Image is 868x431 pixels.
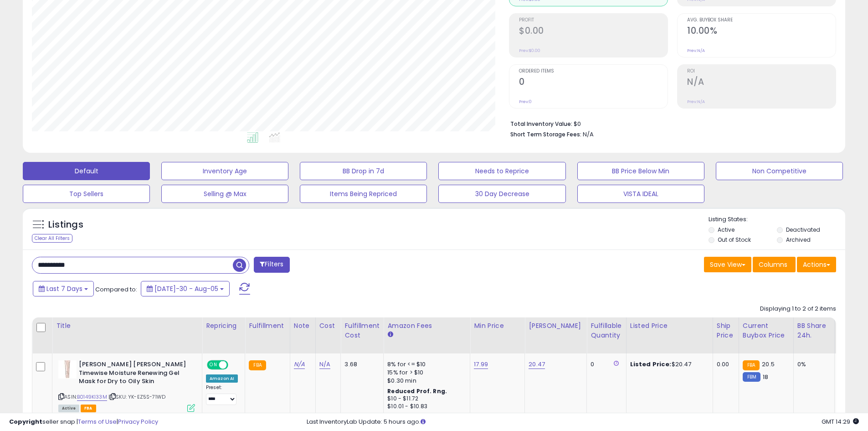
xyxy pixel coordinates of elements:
small: FBM [743,372,760,382]
small: FBA [249,360,266,370]
h2: $0.00 [519,26,668,38]
label: Active [718,226,734,234]
button: Filters [254,257,289,273]
button: Non Competitive [716,162,843,180]
button: Needs to Reprice [438,162,565,180]
label: Deactivated [786,226,820,234]
div: Clear All Filters [32,234,72,243]
button: Top Sellers [23,185,150,203]
div: 0% [797,360,827,369]
small: Prev: 0 [519,99,532,104]
div: Title [56,321,198,331]
div: $0.30 min [387,377,463,385]
label: Out of Stock [718,236,751,244]
span: Columns [759,260,787,269]
div: 15% for > $10 [387,369,463,377]
span: 18 [763,373,768,381]
h2: N/A [687,77,836,89]
div: Fulfillable Quantity [591,321,622,340]
button: Last 7 Days [33,281,94,296]
strong: Copyright [9,417,42,426]
div: Cost [319,321,337,331]
h5: Listings [48,218,83,231]
button: [DATE]-30 - Aug-05 [141,281,230,296]
div: $20.47 [630,360,706,369]
span: ON [208,361,219,369]
b: Listed Price: [630,360,672,369]
h2: 10.00% [687,26,836,38]
a: Privacy Policy [118,417,158,426]
button: VISTA IDEAL [577,185,704,203]
span: Avg. Buybox Share [687,18,836,23]
p: Listing States: [709,215,845,224]
a: 20.47 [529,360,545,369]
h2: 0 [519,77,668,89]
b: [PERSON_NAME] [PERSON_NAME] Timewise Moisture Renewing Gel Mask for Dry to Oily Skin [79,360,190,388]
div: Repricing [206,321,241,331]
span: Profit [519,18,668,23]
a: N/A [294,360,305,369]
div: Min Price [474,321,521,331]
button: Save View [704,257,751,272]
b: Short Term Storage Fees: [510,130,581,138]
span: All listings currently available for purchase on Amazon [58,405,79,412]
span: Compared to: [95,285,137,294]
div: Note [294,321,312,331]
button: Default [23,162,150,180]
div: Fulfillment [249,321,286,331]
div: Listed Price [630,321,709,331]
small: FBA [743,360,760,370]
small: Amazon Fees. [387,331,393,339]
button: Selling @ Max [161,185,288,203]
button: Actions [797,257,836,272]
div: Displaying 1 to 2 of 2 items [760,305,836,313]
img: 41HyabIFo1L._SL40_.jpg [58,360,77,379]
button: BB Price Below Min [577,162,704,180]
a: Terms of Use [78,417,117,426]
small: Prev: $0.00 [519,48,540,53]
b: Total Inventory Value: [510,120,572,128]
span: Last 7 Days [46,284,82,293]
span: | SKU: YK-EZ5S-71WD [108,393,165,400]
div: Amazon Fees [387,321,466,331]
span: FBA [81,405,96,412]
span: 20.5 [762,360,775,369]
div: 0 [591,360,619,369]
span: ROI [687,69,836,74]
div: Ship Price [717,321,735,340]
a: B0149KI33M [77,393,107,401]
div: Fulfillment Cost [344,321,380,340]
div: 0.00 [717,360,732,369]
div: seller snap | | [9,418,158,426]
div: Amazon AI [206,374,238,383]
div: Preset: [206,384,238,405]
b: Reduced Prof. Rng. [387,387,447,395]
div: 8% for <= $10 [387,360,463,369]
button: BB Drop in 7d [300,162,427,180]
li: $0 [510,118,829,129]
div: 3.68 [344,360,376,369]
div: Current Buybox Price [743,321,790,340]
div: $10.01 - $10.83 [387,403,463,410]
small: Prev: N/A [687,48,705,53]
button: Columns [753,257,796,272]
span: OFF [227,361,241,369]
button: Items Being Repriced [300,185,427,203]
span: 2025-08-14 14:29 GMT [822,417,859,426]
div: BB Share 24h. [797,321,831,340]
span: N/A [583,130,594,139]
span: Ordered Items [519,69,668,74]
a: 17.99 [474,360,488,369]
span: [DATE]-30 - Aug-05 [154,284,218,293]
button: 30 Day Decrease [438,185,565,203]
div: [PERSON_NAME] [529,321,583,331]
div: $10 - $11.72 [387,395,463,403]
div: ASIN: [58,360,195,411]
div: Last InventoryLab Update: 5 hours ago. [307,418,859,426]
small: Prev: N/A [687,99,705,104]
button: Inventory Age [161,162,288,180]
a: N/A [319,360,330,369]
label: Archived [786,236,811,244]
